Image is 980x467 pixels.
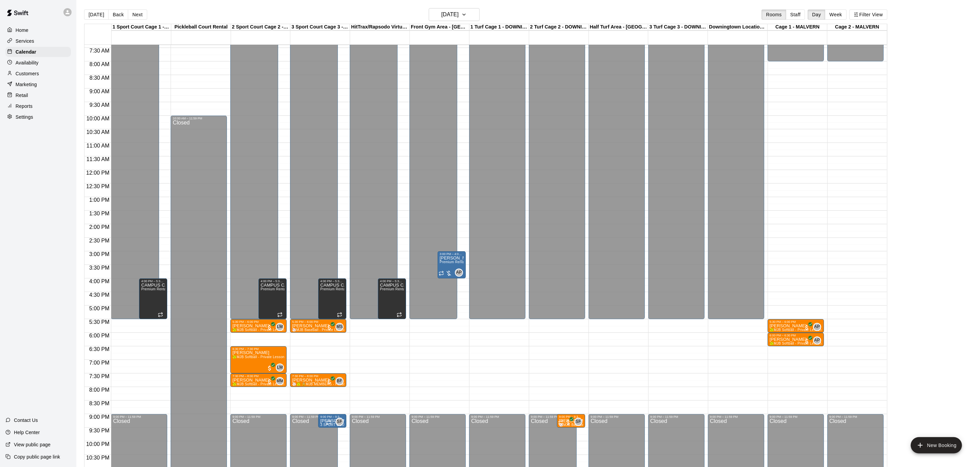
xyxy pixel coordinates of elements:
[88,373,111,379] span: 7:30 PM
[320,279,344,283] div: 4:00 PM – 5:30 PM
[261,287,414,291] span: Premium Rental - ONE FULL SIDE OF MJB - 40'x90' Sport Court and Three Retractable Cages
[808,9,825,20] button: Day
[5,69,71,79] a: Customers
[326,420,331,425] span: Recurring event
[292,374,344,378] div: 7:30 PM – 8:00 PM
[5,36,71,46] a: Services
[277,312,283,317] span: Recurring event
[471,415,523,419] div: 9:00 PM – 11:59 PM
[768,24,827,31] div: Cage 1 - MALVERN
[158,312,163,317] span: Recurring event
[5,101,71,111] a: Reports
[232,347,285,351] div: 6:30 PM – 7:30 PM
[171,24,231,31] div: Pickleball Court Rental
[141,279,165,283] div: 4:00 PM – 5:30 PM
[5,47,71,57] a: Calendar
[16,81,37,88] p: Marketing
[16,59,39,66] p: Availability
[113,415,165,419] div: 9:00 PM – 11:59 PM
[88,401,111,406] span: 8:30 PM
[230,346,287,373] div: 6:30 PM – 7:30 PM: Kaelyn Erb
[16,114,33,120] p: Settings
[440,260,541,264] span: Premium Rental: MJB Peak Performance Gym & Fitness Room
[5,58,71,68] div: Availability
[88,251,111,257] span: 3:00 PM
[770,328,905,332] span: 🥎MJB Softball - Private Lesson - 30 Minute - [GEOGRAPHIC_DATA] LOCATION🥎
[591,415,643,419] div: 9:00 PM – 11:59 PM
[650,415,703,419] div: 9:00 PM – 11:59 PM
[88,224,111,230] span: 2:00 PM
[326,378,333,385] span: All customers have paid
[266,324,273,331] span: All customers have paid
[88,414,111,420] span: 9:00 PM
[292,415,336,419] div: 9:00 PM – 11:59 PM
[814,337,820,344] span: AP
[84,441,111,447] span: 10:00 PM
[337,312,342,317] span: Recurring event
[266,378,273,385] span: All customers have paid
[276,364,284,372] div: Leise' Ann McCubbin
[16,27,28,34] p: Home
[318,278,346,319] div: 4:00 PM – 5:30 PM: CAMPUS CAMP
[565,419,572,426] span: All customers have paid
[410,24,469,31] div: Front Gym Area - [GEOGRAPHIC_DATA]
[16,70,39,77] p: Customers
[88,48,111,54] span: 7:30 AM
[88,319,111,325] span: 5:30 PM
[531,415,575,419] div: 9:00 PM – 11:59 PM
[5,112,71,122] div: Settings
[456,269,462,276] span: AP
[458,269,463,277] span: Alexa Peterson
[88,346,111,352] span: 6:30 PM
[88,428,111,433] span: 9:30 PM
[337,378,342,385] span: BF
[439,271,444,276] span: Recurring event
[278,377,284,385] span: Morgan Maziarz
[827,24,887,31] div: Cage 2 - MALVERN
[88,278,111,284] span: 4:00 PM
[770,342,905,345] span: 🥎MJB Softball - Private Lesson - 30 Minute - [GEOGRAPHIC_DATA] LOCATION🥎
[128,9,147,20] button: Next
[88,89,111,94] span: 9:00 AM
[814,324,820,330] span: AP
[85,116,111,121] span: 10:00 AM
[770,415,822,419] div: 9:00 PM – 11:59 PM
[337,324,343,330] span: MS
[85,156,111,162] span: 11:30 AM
[320,287,473,291] span: Premium Rental - ONE FULL SIDE OF MJB - 40'x90' Sport Court and Three Retractable Cages
[397,312,402,317] span: Recurring event
[14,417,38,424] p: Contact Us
[276,323,284,331] div: Leise' Ann McCubbin
[529,24,589,31] div: 2 Turf Cage 2 - DOWNINGTOWN
[88,306,111,311] span: 5:00 PM
[14,453,60,460] p: Copy public page link
[440,252,464,256] div: 3:00 PM – 4:00 PM
[335,418,344,426] div: Shawn Frye
[85,129,111,135] span: 10:30 AM
[276,377,284,385] div: Morgan Maziarz
[577,418,582,426] span: Shawn Frye
[14,429,40,436] p: Help Center
[816,323,821,331] span: Alexa Peterson
[813,323,821,331] div: Alexa Peterson
[5,90,71,100] a: Retail
[5,79,71,90] a: Marketing
[230,373,287,387] div: 7:30 PM – 8:00 PM: Lindley Riffey
[5,25,71,35] div: Home
[816,336,821,345] span: Alexa Peterson
[380,287,533,291] span: Premium Rental - ONE FULL SIDE OF MJB - 40'x90' Sport Court and Three Retractable Cages
[350,24,410,31] div: HitTrax/Rapsodo Virtual Reality Rental Cage - 16'x35'
[16,103,33,110] p: Reports
[232,320,285,324] div: 5:30 PM – 6:00 PM
[786,9,805,20] button: Staff
[292,328,429,332] span: ⚾️MJB Baseball - Private Lesson - 30 Minute - [GEOGRAPHIC_DATA] LOCATION⚾️
[232,374,285,378] div: 7:30 PM – 8:00 PM
[290,24,350,31] div: 3 Sport Court Cage 3 - DOWNINGTOWN
[411,415,464,419] div: 9:00 PM – 11:59 PM
[338,323,344,331] span: Matt Smith
[320,415,344,419] div: 9:00 PM – 9:30 PM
